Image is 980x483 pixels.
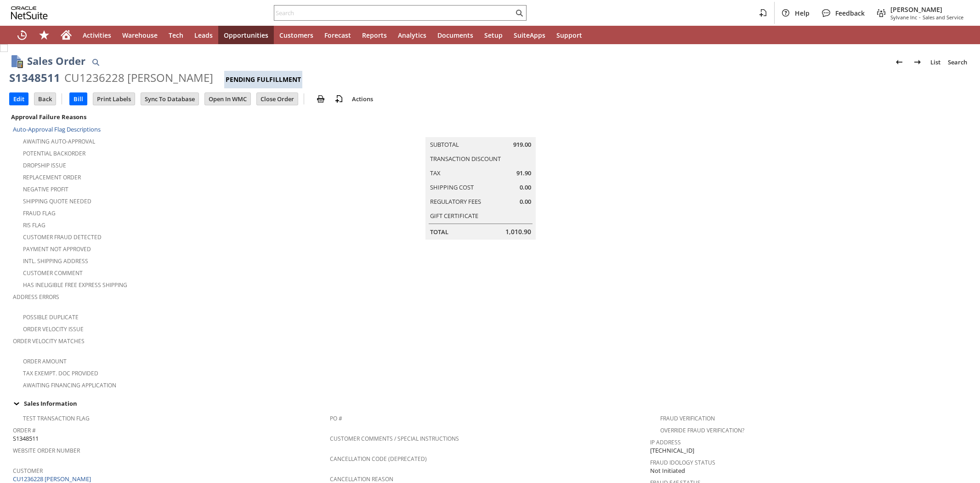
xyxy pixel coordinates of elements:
[430,212,478,220] a: Gift Certificate
[163,26,189,44] a: Tech
[479,26,508,44] a: Setup
[274,7,514,18] input: Search
[650,466,685,475] span: Not Initiated
[39,29,50,40] svg: Shortcuts
[330,414,342,422] a: PO #
[13,434,39,443] span: S1348511
[505,227,531,236] span: 1,010.90
[23,209,56,217] a: Fraud Flag
[650,459,715,466] a: Fraud Idology Status
[392,26,432,44] a: Analytics
[90,57,101,68] img: Quick Find
[279,31,313,40] span: Customers
[514,7,525,18] svg: Search
[23,414,90,422] a: Test Transaction Flag
[17,29,28,40] svg: Recent Records
[23,221,45,229] a: RIS flag
[13,426,36,434] a: Order #
[33,26,55,44] div: Shortcuts
[516,169,531,178] span: 91.90
[432,26,479,44] a: Documents
[257,93,298,105] input: Close Order
[334,93,345,104] img: add-record.svg
[23,173,81,181] a: Replacement Order
[425,122,536,137] caption: Summary
[122,31,158,40] span: Warehouse
[835,9,865,17] span: Feedback
[9,397,971,409] td: Sales Information
[141,93,198,105] input: Sync To Database
[330,435,459,443] a: Customer Comments / Special Instructions
[484,31,503,40] span: Setup
[927,55,944,69] a: List
[23,325,84,333] a: Order Velocity Issue
[55,26,77,44] a: Home
[551,26,588,44] a: Support
[27,53,85,69] h1: Sales Order
[224,31,268,40] span: Opportunities
[23,197,91,205] a: Shipping Quote Needed
[315,93,326,104] img: print.svg
[23,269,83,277] a: Customer Comment
[556,31,582,40] span: Support
[83,31,111,40] span: Activities
[23,138,95,145] a: Awaiting Auto-Approval
[650,446,694,455] span: [TECHNICAL_ID]
[430,228,448,236] a: Total
[437,31,473,40] span: Documents
[513,140,531,149] span: 919.00
[70,93,87,105] input: Bill
[13,125,101,133] a: Auto-Approval Flag Descriptions
[11,6,48,19] svg: logo
[319,26,357,44] a: Forecast
[77,26,117,44] a: Activities
[194,31,213,40] span: Leads
[520,197,531,206] span: 0.00
[9,111,326,123] div: Approval Failure Reasons
[912,57,923,68] img: Next
[23,257,88,265] a: Intl. Shipping Address
[919,14,921,21] span: -
[330,455,427,463] a: Cancellation Code (deprecated)
[224,71,302,88] div: Pending Fulfillment
[34,93,56,105] input: Back
[117,26,163,44] a: Warehouse
[430,197,481,206] a: Regulatory Fees
[23,161,66,169] a: Dropship Issue
[890,14,917,21] span: Sylvane Inc
[13,467,43,475] a: Customer
[362,31,387,40] span: Reports
[274,26,319,44] a: Customers
[189,26,218,44] a: Leads
[23,149,85,157] a: Potential Backorder
[324,31,351,40] span: Forecast
[23,357,67,365] a: Order Amount
[330,475,393,483] a: Cancellation Reason
[13,475,93,483] a: CU1236228 [PERSON_NAME]
[13,293,59,301] a: Address Errors
[660,414,715,422] a: Fraud Verification
[660,426,744,434] a: Override Fraud Verification?
[894,57,905,68] img: Previous
[61,29,72,40] svg: Home
[795,9,810,17] span: Help
[430,169,441,177] a: Tax
[23,313,79,321] a: Possible Duplicate
[650,438,681,446] a: IP Address
[23,245,91,253] a: Payment not approved
[169,31,183,40] span: Tech
[10,93,28,105] input: Edit
[11,26,33,44] a: Recent Records
[430,155,501,163] a: Transaction Discount
[923,14,963,21] span: Sales and Service
[23,381,116,389] a: Awaiting Financing Application
[348,95,377,103] a: Actions
[13,447,80,454] a: Website Order Number
[520,183,531,192] span: 0.00
[430,140,459,149] a: Subtotal
[23,369,98,377] a: Tax Exempt. Doc Provided
[93,93,135,105] input: Print Labels
[23,233,102,241] a: Customer Fraud Detected
[514,31,545,40] span: SuiteApps
[890,5,963,14] span: [PERSON_NAME]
